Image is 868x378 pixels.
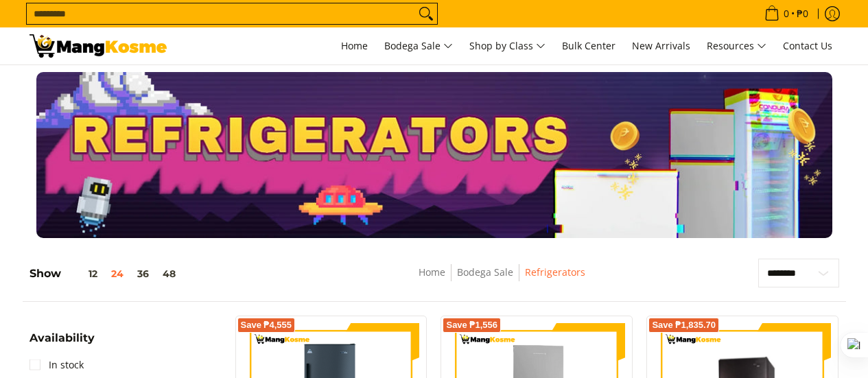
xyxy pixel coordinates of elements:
[700,27,773,64] a: Resources
[760,6,812,21] span: •
[446,321,497,329] span: Save ₱1,556
[334,27,375,64] a: Home
[457,265,513,279] a: Bodega Sale
[555,27,622,64] a: Bulk Center
[795,9,810,19] span: ₱0
[783,39,832,52] span: Contact Us
[776,27,839,64] a: Contact Us
[30,354,84,376] a: In stock
[384,38,453,55] span: Bodega Sale
[469,38,546,55] span: Shop by Class
[180,27,839,64] nav: Main Menu
[419,265,445,279] a: Home
[377,27,460,64] a: Bodega Sale
[156,268,183,279] button: 48
[61,268,104,279] button: 12
[562,39,615,52] span: Bulk Center
[104,268,130,279] button: 24
[462,27,552,64] a: Shop by Class
[241,321,292,329] span: Save ₱4,555
[707,38,766,55] span: Resources
[652,321,716,329] span: Save ₱1,835.70
[318,264,685,295] nav: Breadcrumbs
[415,3,437,24] button: Search
[30,34,167,58] img: Bodega Sale Refrigerator l Mang Kosme: Home Appliances Warehouse Sale
[30,267,183,281] h5: Show
[625,27,697,64] a: New Arrivals
[632,39,690,52] span: New Arrivals
[341,39,368,52] span: Home
[30,333,95,354] summary: Open
[130,268,156,279] button: 36
[782,9,791,19] span: 0
[30,333,95,344] span: Availability
[525,265,585,279] a: Refrigerators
